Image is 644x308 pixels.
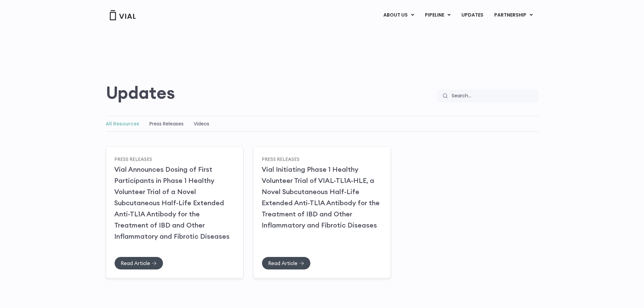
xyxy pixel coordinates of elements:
a: Vial Announces Dosing of First Participants in Phase 1 Healthy Volunteer Trial of a Novel Subcuta... [114,165,230,240]
a: PIPELINEMenu Toggle [420,9,456,21]
a: All Resources [106,120,139,127]
a: ABOUT USMenu Toggle [378,9,419,21]
h2: Updates [106,83,175,102]
a: UPDATES [456,9,488,21]
a: Read Article [114,257,163,270]
a: Press Releases [262,156,300,162]
span: Read Article [268,261,297,266]
a: Press Releases [149,120,184,127]
a: Press Releases [114,156,152,162]
a: Read Article [262,257,311,270]
a: PARTNERSHIPMenu Toggle [489,9,538,21]
img: Vial Logo [109,10,136,20]
span: Read Article [121,261,150,266]
a: Videos [194,120,209,127]
a: Vial Initiating Phase 1 Healthy Volunteer Trial of VIAL-TL1A-HLE, a Novel Subcutaneous Half-Life ... [262,165,380,229]
input: Search... [448,90,539,102]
